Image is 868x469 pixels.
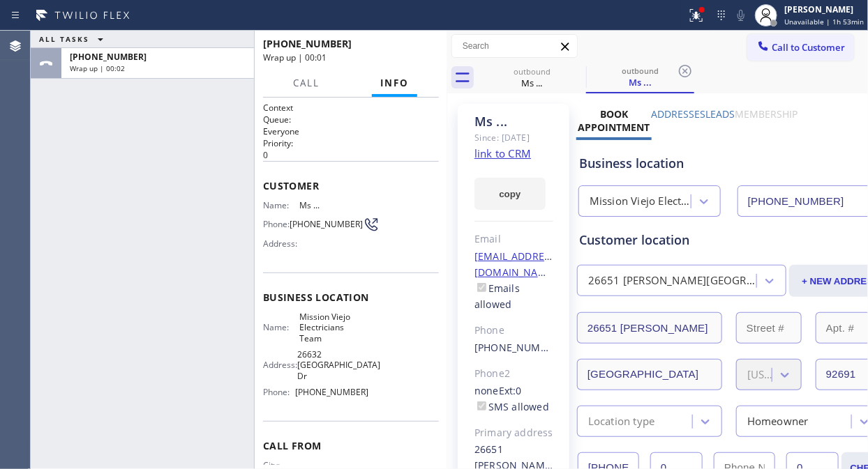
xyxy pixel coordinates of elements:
input: Emails allowed [477,283,486,292]
label: Emails allowed [474,282,520,311]
span: Phone: [263,387,295,397]
button: Call to Customer [747,34,854,61]
span: ALL TASKS [39,34,89,44]
div: Ms ... [588,76,693,89]
span: [PHONE_NUMBER] [263,37,352,50]
p: 0 [263,149,439,161]
div: Phone2 [474,366,553,382]
span: Wrap up | 00:02 [70,63,125,73]
span: Call [293,77,320,89]
span: Address: [263,238,300,249]
input: SMS allowed [477,401,486,410]
div: [PERSON_NAME] [784,3,864,15]
span: Ext: 0 [499,384,522,397]
label: Membership [735,107,798,121]
div: Ms ... [588,62,693,92]
input: City [577,359,722,390]
div: Primary address [474,425,553,441]
div: Location type [588,413,655,429]
a: [EMAIL_ADDRESS][DOMAIN_NAME] [474,249,560,279]
span: Call to Customer [772,41,845,54]
button: Info [372,70,417,97]
span: [PHONE_NUMBER] [290,219,363,229]
span: Phone: [263,219,290,229]
span: Business location [263,291,439,304]
p: Everyone [263,125,439,137]
div: Ms ... [479,77,585,89]
span: Ms ... [300,200,369,210]
div: Ms ... [474,114,553,130]
button: copy [474,178,546,210]
span: Call From [263,439,439,452]
div: Homeowner [747,413,809,429]
div: Mission Viejo Electricians Team [590,194,692,210]
button: Mute [731,6,751,25]
span: [PHONE_NUMBER] [70,51,147,63]
div: Email [474,231,553,247]
input: Search [452,35,577,57]
span: Info [380,77,409,89]
a: link to CRM [474,146,531,160]
div: 26651 [PERSON_NAME][GEOGRAPHIC_DATA] CA [588,273,758,289]
h2: Queue: [263,114,439,125]
label: Book Appointment [578,107,650,134]
span: Wrap up | 00:01 [263,52,327,63]
button: ALL TASKS [31,31,117,47]
input: Street # [736,312,802,344]
label: Addresses [652,107,706,121]
h1: Context [263,102,439,114]
div: outbound [479,66,585,77]
span: Unavailable | 1h 53min [784,17,864,26]
input: Address [577,312,722,344]
a: [PHONE_NUMBER] [474,341,563,354]
div: Phone [474,323,553,339]
button: Call [285,70,328,97]
label: Leads [706,107,735,121]
span: Name: [263,322,300,332]
label: SMS allowed [474,400,549,413]
span: 26632 [GEOGRAPHIC_DATA] Dr [297,349,380,381]
div: outbound [588,66,693,76]
span: Address: [263,360,297,370]
span: Name: [263,200,300,210]
span: Mission Viejo Electricians Team [300,312,369,344]
h2: Priority: [263,137,439,149]
span: Customer [263,179,439,192]
div: Since: [DATE] [474,130,553,146]
div: none [474,383,553,415]
span: [PHONE_NUMBER] [295,387,368,397]
div: Ms ... [479,62,585,93]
